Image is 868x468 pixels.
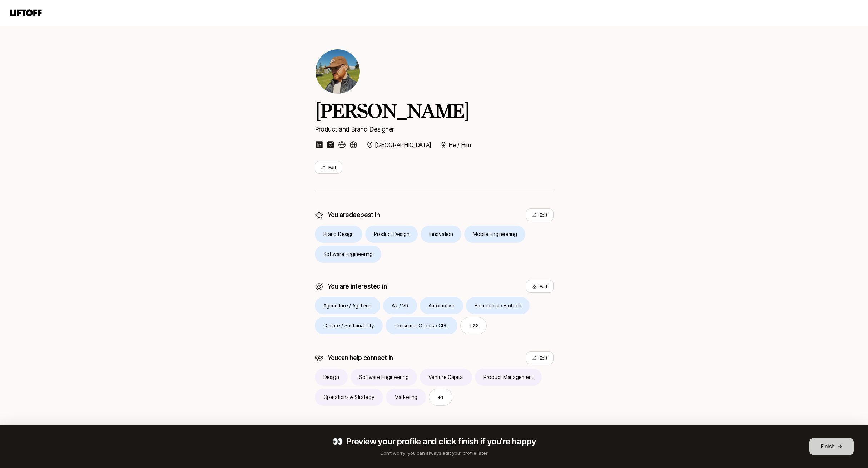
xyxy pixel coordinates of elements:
[326,141,335,149] img: instagram-logo
[328,210,380,220] p: You are deepest in
[460,317,487,334] button: +22
[392,301,408,310] p: AR / VR
[375,140,432,149] p: [GEOGRAPHIC_DATA]
[315,141,323,149] img: linkedin-logo
[526,280,554,293] button: Edit
[323,321,374,330] p: Climate / Sustainability
[315,100,554,122] h2: [PERSON_NAME]
[475,301,521,310] p: Biomedical / Biotech
[428,301,455,310] p: Automotive
[374,230,409,238] p: Product Design
[473,230,517,238] p: Mobile Engineering
[359,373,408,381] p: Software Engineering
[323,373,339,381] p: Design
[328,353,393,363] p: You can help connect in
[429,389,452,406] button: +1
[315,161,342,174] button: Edit
[323,393,375,402] p: Operations & Strategy
[429,230,453,238] p: Innovation
[349,141,358,149] img: custom-logo
[448,140,471,149] p: He / Him
[338,141,346,149] img: custom-logo
[323,301,372,310] p: Agriculture / Ag Tech
[323,250,373,258] p: Software Engineering
[323,230,354,238] p: Brand Design
[381,449,488,457] p: Don’t worry, you can always edit your profile later
[428,373,463,381] p: Venture Capital
[809,438,854,455] button: Finish
[394,321,449,330] p: Consumer Goods / CPG
[315,124,554,134] p: Product and Brand Designer
[483,373,533,381] p: Product Management
[526,208,554,221] button: Edit
[332,437,536,447] p: 👀 Preview your profile and click finish if you're happy
[316,49,360,94] img: Spencer Marsh
[526,351,554,364] button: Edit
[328,281,387,291] p: You are interested in
[395,393,417,402] p: Marketing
